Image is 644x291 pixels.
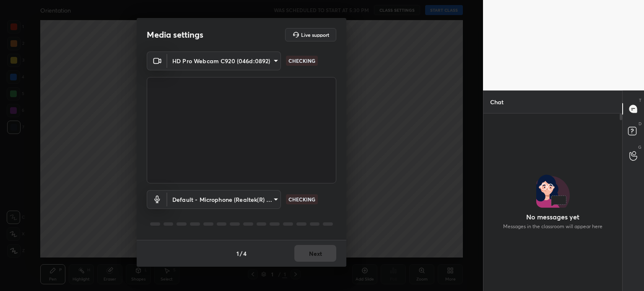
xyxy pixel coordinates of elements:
[639,121,641,127] p: D
[288,196,315,203] p: CHECKING
[639,97,641,103] p: T
[638,144,641,150] p: G
[167,52,281,70] div: HD Pro Webcam C920 (046d:0892)
[243,249,247,258] h4: 4
[236,249,239,258] h4: 1
[147,29,203,40] h2: Media settings
[483,91,510,113] p: Chat
[288,57,315,64] p: CHECKING
[240,249,242,258] h4: /
[167,190,281,209] div: HD Pro Webcam C920 (046d:0892)
[301,32,329,37] h5: Live support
